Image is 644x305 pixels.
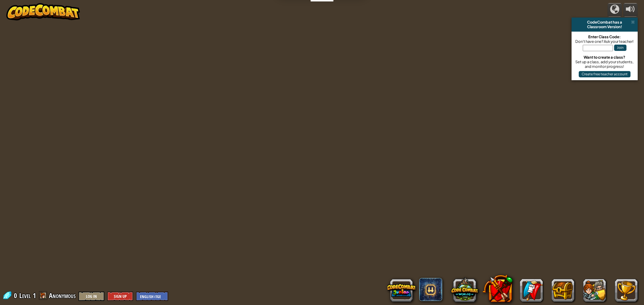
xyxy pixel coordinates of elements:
[607,3,622,17] button: Campaigns
[574,34,635,39] div: Enter Class Code:
[574,60,635,69] div: Set up a class, add your students, and monitor progress!
[14,291,19,300] span: 0
[574,39,635,44] div: Don't have one? Ask your teacher!
[6,3,80,20] img: CodeCombat - Learn how to code by playing a game
[107,291,133,301] button: Sign Up
[574,24,635,29] div: Classroom Version!
[574,55,635,60] div: Want to create a class?
[614,45,626,51] button: Join
[579,71,630,77] button: Create free teacher account
[19,291,31,300] span: Level
[623,3,638,17] button: Adjust volume
[78,291,104,301] button: Log In
[49,291,76,300] span: Anonymous
[574,20,635,24] div: CodeCombat has a
[33,291,36,300] span: 1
